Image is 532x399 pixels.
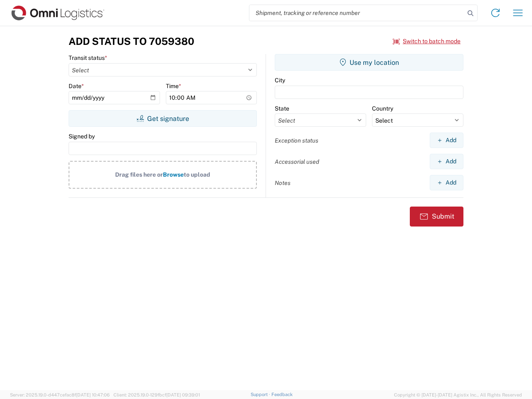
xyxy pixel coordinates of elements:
[275,76,285,84] label: City
[69,82,84,90] label: Date
[394,391,522,399] span: Copyright © [DATE]-[DATE] Agistix Inc., All Rights Reserved
[275,179,291,187] label: Notes
[69,54,107,62] label: Transit status
[393,34,461,48] button: Switch to batch mode
[410,207,463,227] button: Submit
[249,5,465,21] input: Shipment, tracking or reference number
[10,392,110,397] span: Server: 2025.19.0-d447cefac8f
[430,133,463,148] button: Add
[69,110,257,127] button: Get signature
[115,171,163,178] span: Drag files here or
[76,392,110,397] span: [DATE] 10:47:06
[275,137,318,144] label: Exception status
[184,171,210,178] span: to upload
[251,392,271,397] a: Support
[275,158,319,165] label: Accessorial used
[271,392,293,397] a: Feedback
[163,171,184,178] span: Browse
[69,133,95,140] label: Signed by
[372,105,393,112] label: Country
[275,105,289,112] label: State
[430,154,463,169] button: Add
[275,54,463,71] button: Use my location
[166,82,181,90] label: Time
[69,35,194,47] h3: Add Status to 7059380
[430,175,463,190] button: Add
[113,392,200,397] span: Client: 2025.19.0-129fbcf
[166,392,200,397] span: [DATE] 09:39:01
